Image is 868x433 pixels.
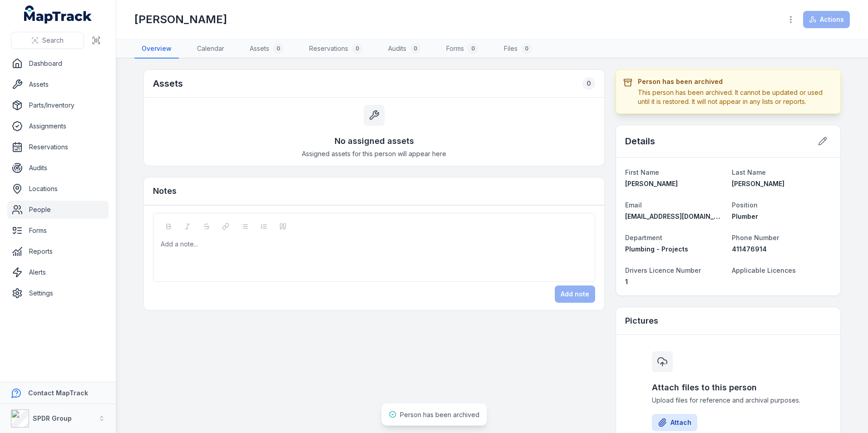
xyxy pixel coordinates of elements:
[42,36,64,45] span: Search
[732,234,779,241] span: Phone Number
[732,245,767,253] span: 411476914
[7,221,108,240] a: Forms
[625,212,735,220] span: [EMAIL_ADDRESS][DOMAIN_NAME]
[582,77,595,90] div: 0
[625,278,628,285] span: 1
[732,266,796,274] span: Applicable Licences
[625,135,655,148] h2: Details
[7,96,108,114] a: Parts/Inventory
[134,12,227,27] h1: [PERSON_NAME]
[497,39,539,59] a: Files0
[352,43,363,54] div: 0
[24,5,92,24] a: MapTrack
[7,180,108,198] a: Locations
[381,39,428,59] a: Audits0
[7,159,108,177] a: Audits
[521,43,532,54] div: 0
[7,242,108,261] a: Reports
[7,284,108,302] a: Settings
[439,39,486,59] a: Forms0
[7,75,108,93] a: Assets
[273,43,284,54] div: 0
[625,180,678,187] span: [PERSON_NAME]
[732,168,766,176] span: Last Name
[7,201,108,219] a: People
[625,315,658,327] h3: Pictures
[335,135,414,148] h3: No assigned assets
[625,245,688,253] span: Plumbing - Projects
[28,389,88,397] strong: Contact MapTrack
[652,414,697,431] button: Attach
[7,263,108,281] a: Alerts
[400,411,479,418] span: Person has been archived
[7,138,108,156] a: Reservations
[652,381,804,394] h3: Attach files to this person
[242,39,291,59] a: Assets0
[7,54,108,73] a: Dashboard
[638,77,833,86] h3: Person has been archived
[190,39,232,59] a: Calendar
[468,43,478,54] div: 0
[652,396,804,405] span: Upload files for reference and archival purposes.
[302,149,446,158] span: Assigned assets for this person will appear here
[302,39,370,59] a: Reservations0
[153,185,177,197] h3: Notes
[625,168,659,176] span: First Name
[732,180,784,187] span: [PERSON_NAME]
[11,32,84,49] button: Search
[732,201,758,209] span: Position
[625,201,642,209] span: Email
[153,77,183,90] h2: Assets
[134,39,179,59] a: Overview
[625,234,662,241] span: Department
[33,414,72,422] strong: SPDR Group
[732,212,758,220] span: Plumber
[410,43,421,54] div: 0
[638,88,833,106] div: This person has been archived. It cannot be updated or used until it is restored. It will not app...
[625,266,701,274] span: Drivers Licence Number
[7,117,108,135] a: Assignments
